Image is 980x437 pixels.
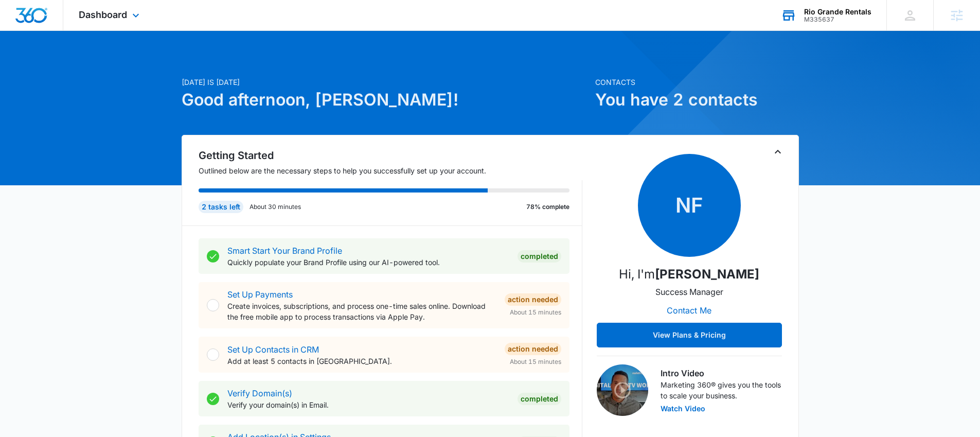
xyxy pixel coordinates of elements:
div: 2 tasks left [199,201,243,213]
span: About 15 minutes [510,308,561,317]
h1: Good afternoon, [PERSON_NAME]! [182,88,589,112]
a: Set Up Payments [227,289,293,300]
p: Add at least 5 contacts in [GEOGRAPHIC_DATA]. [227,356,496,366]
div: Action Needed [505,343,561,355]
div: account name [804,8,871,16]
p: Hi, I'm [619,265,759,284]
h3: Intro Video [661,367,782,379]
p: Quickly populate your Brand Profile using our AI-powered tool. [227,257,509,268]
button: Contact Me [656,298,722,323]
span: Dashboard [79,9,127,20]
p: Success Manager [655,286,723,298]
button: Toggle Collapse [772,146,784,158]
h2: Getting Started [199,148,582,163]
button: View Plans & Pricing [597,323,782,347]
a: Verify Domain(s) [227,388,292,398]
strong: [PERSON_NAME] [655,267,759,282]
p: [DATE] is [DATE] [182,77,589,88]
p: Verify your domain(s) in Email. [227,399,509,410]
span: NF [638,154,741,257]
p: Create invoices, subscriptions, and process one-time sales online. Download the free mobile app t... [227,301,496,322]
p: Contacts [595,77,799,88]
span: About 15 minutes [510,357,561,366]
p: Outlined below are the necessary steps to help you successfully set up your account. [199,165,582,176]
a: Set Up Contacts in CRM [227,344,319,355]
p: About 30 minutes [250,202,301,212]
h1: You have 2 contacts [595,88,799,112]
div: account id [804,16,871,23]
img: Intro Video [597,364,648,416]
button: Watch Video [661,405,705,412]
p: 78% complete [526,202,569,212]
p: Marketing 360® gives you the tools to scale your business. [661,379,782,401]
div: Action Needed [505,293,561,306]
a: Smart Start Your Brand Profile [227,246,342,256]
div: Completed [518,393,561,405]
div: Completed [518,250,561,263]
